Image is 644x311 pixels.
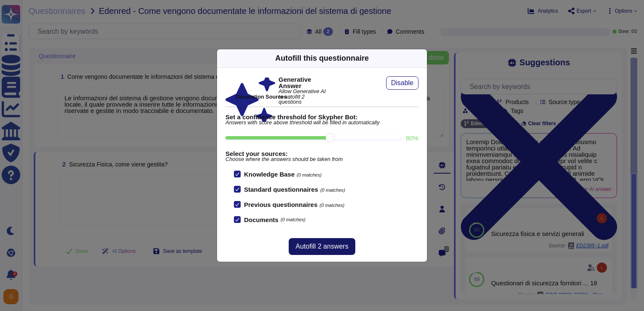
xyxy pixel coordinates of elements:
[406,135,419,141] label: 80 %
[391,80,413,86] span: Disable
[225,157,419,162] span: Choose where the answers should be taken from
[244,217,279,223] b: Documents
[225,114,419,120] b: Set a confidence threshold for Skypher Bot:
[295,243,348,250] span: Autofill 2 answers
[225,150,419,157] b: Select your sources:
[386,76,419,90] button: Disable
[297,172,322,177] span: (0 matches)
[320,188,345,193] span: (0 matches)
[244,201,317,208] b: Previous questionnaires
[236,94,290,100] b: Generation Sources :
[225,120,419,126] span: Answers with score above threshold will be filled in automatically
[289,238,355,255] button: Autofill 2 answers
[281,217,306,222] span: (0 matches)
[275,53,369,64] div: Autofill this questionnaire
[244,186,318,193] b: Standard questionnaires
[319,203,344,208] span: (0 matches)
[244,171,295,178] b: Knowledge Base
[279,89,328,105] span: Allow Generative AI to autofill 2 questions
[279,76,328,89] b: Generative Answer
